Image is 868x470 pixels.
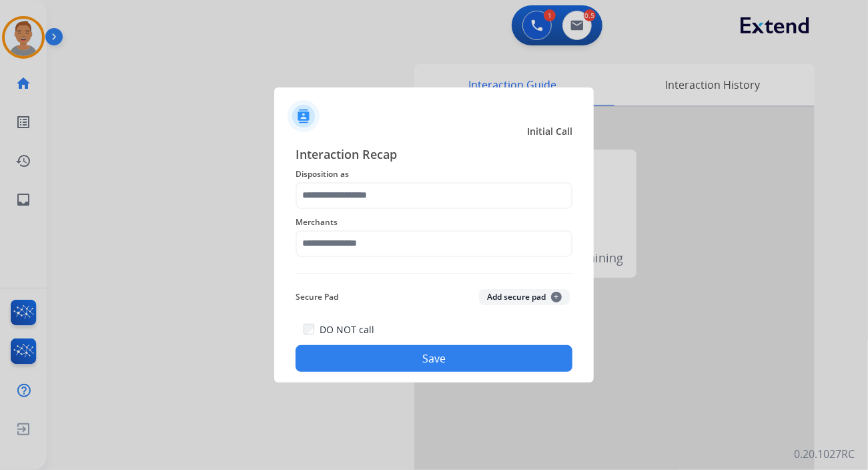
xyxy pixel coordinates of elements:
[479,289,570,305] button: Add secure pad+
[794,446,855,462] p: 0.20.1027RC
[320,323,374,336] label: DO NOT call
[527,125,572,138] span: Initial Call
[296,214,572,230] span: Merchants
[288,100,320,132] img: contactIcon
[551,292,562,302] span: +
[296,289,338,305] span: Secure Pad
[296,166,572,182] span: Disposition as
[296,273,572,274] img: contact-recap-line.svg
[296,345,572,372] button: Save
[296,145,572,166] span: Interaction Recap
